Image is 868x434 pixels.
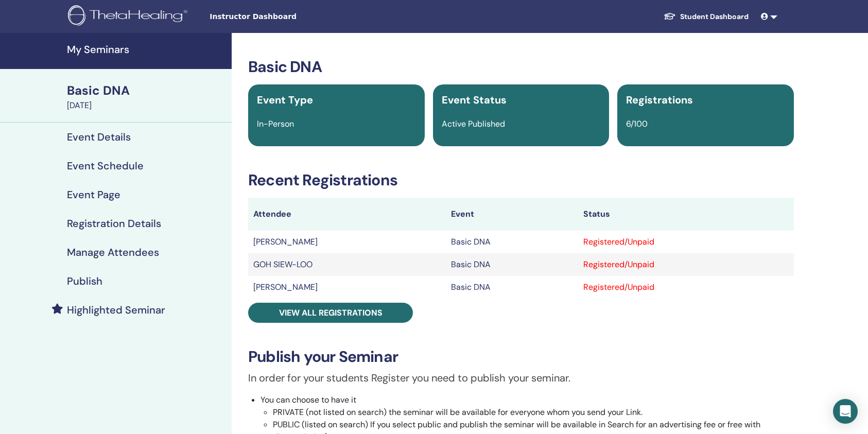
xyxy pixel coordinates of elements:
th: Event [446,198,578,231]
h4: Event Page [67,188,120,201]
td: Basic DNA [446,231,578,253]
h4: Manage Attendees [67,246,159,258]
h4: Publish [67,275,102,287]
a: Student Dashboard [655,7,757,26]
th: Attendee [248,198,446,231]
span: Registrations [626,93,693,107]
a: View all registrations [248,303,413,323]
h4: Event Details [67,131,131,143]
span: Event Type [257,93,313,107]
img: logo.png [68,5,191,28]
h4: Highlighted Seminar [67,304,165,316]
span: View all registrations [279,307,383,318]
h3: Basic DNA [248,58,794,76]
div: [DATE] [67,99,225,112]
img: graduation-cap-white.svg [664,12,676,21]
div: Registered/Unpaid [583,236,789,248]
span: Active Published [442,118,505,129]
div: Registered/Unpaid [583,281,789,293]
div: Open Intercom Messenger [833,399,858,424]
td: [PERSON_NAME] [248,231,446,253]
a: Basic DNA[DATE] [61,82,232,112]
p: In order for your students Register you need to publish your seminar. [248,370,794,386]
h3: Recent Registrations [248,171,794,189]
th: Status [578,198,794,231]
div: Basic DNA [67,82,225,99]
td: [PERSON_NAME] [248,276,446,299]
h4: Registration Details [67,217,161,230]
span: In-Person [257,118,294,129]
td: GOH SIEW-LOO [248,253,446,276]
span: Instructor Dashboard [210,11,364,22]
li: PRIVATE (not listed on search) the seminar will be available for everyone whom you send your Link. [273,406,794,419]
span: Event Status [442,93,507,107]
h4: My Seminars [67,43,225,56]
h4: Event Schedule [67,160,144,172]
div: Registered/Unpaid [583,258,789,271]
h3: Publish your Seminar [248,348,794,366]
td: Basic DNA [446,276,578,299]
span: 6/100 [626,118,648,129]
td: Basic DNA [446,253,578,276]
